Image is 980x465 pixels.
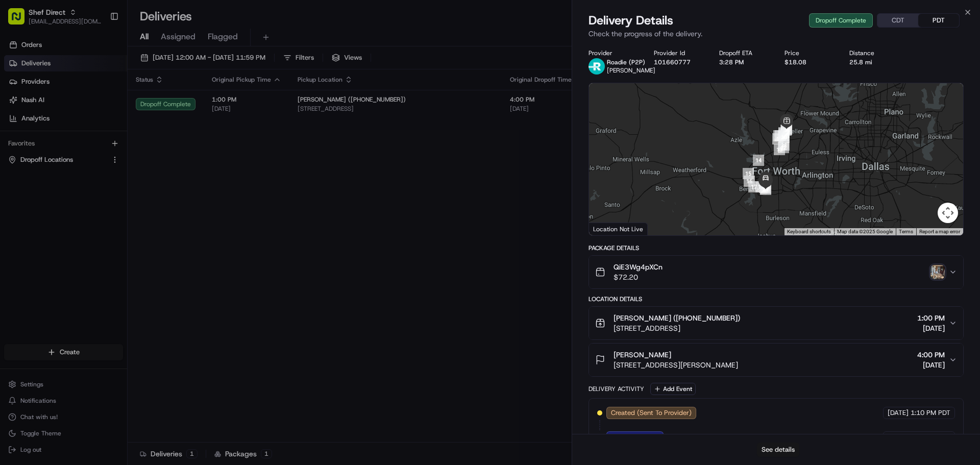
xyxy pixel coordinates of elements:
[753,155,764,166] div: 14
[773,130,785,141] div: 2
[654,58,691,66] button: 101660777
[174,101,186,113] button: Start new chat
[911,408,950,418] span: 1:10 PM PDT
[79,158,100,166] span: [DATE]
[785,58,834,66] div: $18.08
[917,360,945,370] span: [DATE]
[772,133,783,144] div: 1
[27,66,168,77] input: Clear
[10,41,186,57] p: Welcome 👋
[918,14,959,27] button: PDT
[919,229,960,234] a: Report a map error
[611,433,659,442] span: Assigned Driver
[589,344,963,376] button: [PERSON_NAME][STREET_ADDRESS][PERSON_NAME]4:00 PM[DATE]
[589,244,964,252] div: Package Details
[589,49,638,57] div: Provider
[781,124,792,135] div: 8
[589,29,964,39] p: Check the progress of the delivery.
[837,229,893,234] span: Map data ©2025 Google
[654,49,703,57] div: Provider Id
[719,58,768,66] div: 3:28 PM
[785,49,834,57] div: Price
[592,222,625,235] a: Open this area in Google Maps (opens a new window)
[611,408,692,418] span: Created (Sent To Provider)
[6,197,82,215] a: 📗Knowledge Base
[82,197,168,215] a: 💻API Documentation
[938,203,958,223] button: Map camera controls
[46,97,167,108] div: Start new chat
[917,323,945,333] span: [DATE]
[10,133,65,141] div: Past conversations
[589,256,963,288] button: QiE3Wg4pXCn$72.20photo_proof_of_delivery image
[102,226,124,233] span: Pylon
[592,222,625,235] img: Google
[10,97,29,116] img: 1736555255976-a54dd68f-1ca7-489b-9aae-adbdc363a1c4
[21,97,40,116] img: 8571987876998_91fb9ceb93ad5c398215_72.jpg
[614,262,663,272] span: QiE3Wg4pXCn
[744,176,755,187] div: 16
[158,131,186,143] button: See all
[748,181,759,192] div: 17
[73,158,77,166] span: •
[930,265,945,279] img: photo_proof_of_delivery image
[778,130,789,141] div: 4
[614,360,738,370] span: [STREET_ADDRESS][PERSON_NAME]
[10,149,27,165] img: Shef Support
[888,408,909,418] span: [DATE]
[757,443,799,457] button: See details
[778,139,790,151] div: 11
[899,229,913,234] a: Terms
[614,313,740,323] span: [PERSON_NAME] ([PHONE_NUMBER])
[911,433,950,442] span: 1:42 PM PDT
[607,58,645,66] span: Roadie (P2P)
[650,383,696,395] button: Add Event
[46,108,140,116] div: We're available if you need us!
[10,10,31,31] img: Nash
[10,202,18,210] div: 📗
[614,323,740,333] span: [STREET_ADDRESS]
[917,350,945,360] span: 4:00 PM
[614,272,663,282] span: $72.20
[877,14,918,27] button: CDT
[589,223,648,235] div: Location Not Live
[589,385,644,393] div: Delivery Activity
[607,66,655,75] span: [PERSON_NAME]
[774,144,785,155] div: 13
[849,49,898,57] div: Distance
[614,350,671,360] span: [PERSON_NAME]
[775,130,786,141] div: 3
[72,225,124,233] a: Powered byPylon
[589,295,964,303] div: Location Details
[589,12,673,29] span: Delivery Details
[589,58,605,75] img: roadie-logo-v2.jpg
[849,58,898,66] div: 25.8 mi
[719,49,768,57] div: Dropoff ETA
[760,184,771,195] div: 21
[32,158,71,166] span: Shef Support
[778,132,790,143] div: 10
[96,201,164,211] span: API Documentation
[787,228,831,235] button: Keyboard shortcuts
[86,202,94,210] div: 💻
[888,433,909,442] span: [DATE]
[778,142,789,153] div: 12
[743,168,754,179] div: 15
[778,127,790,138] div: 5
[20,201,78,211] span: Knowledge Base
[589,307,963,339] button: [PERSON_NAME] ([PHONE_NUMBER])[STREET_ADDRESS]1:00 PM[DATE]
[917,313,945,323] span: 1:00 PM
[778,128,790,139] div: 9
